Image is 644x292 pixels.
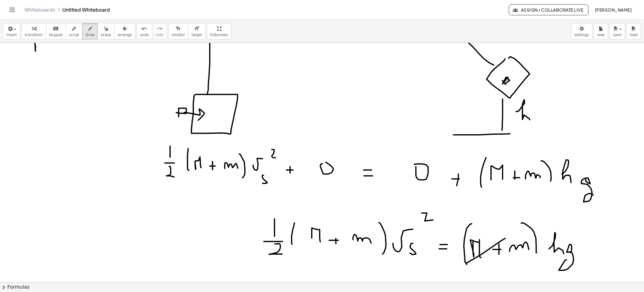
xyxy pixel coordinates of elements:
span: Assign / Collaborate Live [514,7,583,13]
button: format_sizesmaller [168,23,188,39]
span: load [630,33,638,37]
span: insert [6,33,17,37]
button: arrange [114,23,135,39]
i: undo [141,25,147,32]
i: keyboard [53,25,59,32]
span: settings [574,33,589,37]
span: arrange [118,33,132,37]
i: redo [157,25,162,32]
button: load [626,23,641,39]
span: redo [155,33,164,37]
button: format_sizelarger [188,23,206,39]
span: fullscreen [210,33,228,37]
a: Whiteboards [24,7,55,13]
span: new [597,33,605,37]
span: erase [101,33,111,37]
span: transform [25,33,43,37]
i: format_size [175,25,181,32]
span: [PERSON_NAME] [595,7,632,13]
button: new [594,23,608,39]
i: format_size [194,25,200,32]
button: draw [82,23,98,39]
button: erase [97,23,114,39]
button: insert [3,23,20,39]
button: Assign / Collaborate Live [509,4,588,15]
span: draw [86,33,95,37]
button: undoundo [136,23,152,39]
button: Toggle navigation [7,5,17,15]
span: keypad [49,33,63,37]
span: undo [140,33,149,37]
span: save [613,33,621,37]
span: scrub [69,33,79,37]
span: larger [191,33,202,37]
button: scrub [66,23,82,39]
button: save [609,23,625,39]
button: fullscreen [207,23,231,39]
button: transform [21,23,46,39]
button: [PERSON_NAME] [590,4,637,15]
button: settings [571,23,592,39]
button: redoredo [152,23,167,39]
button: keyboardkeypad [46,23,66,39]
span: smaller [172,33,185,37]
